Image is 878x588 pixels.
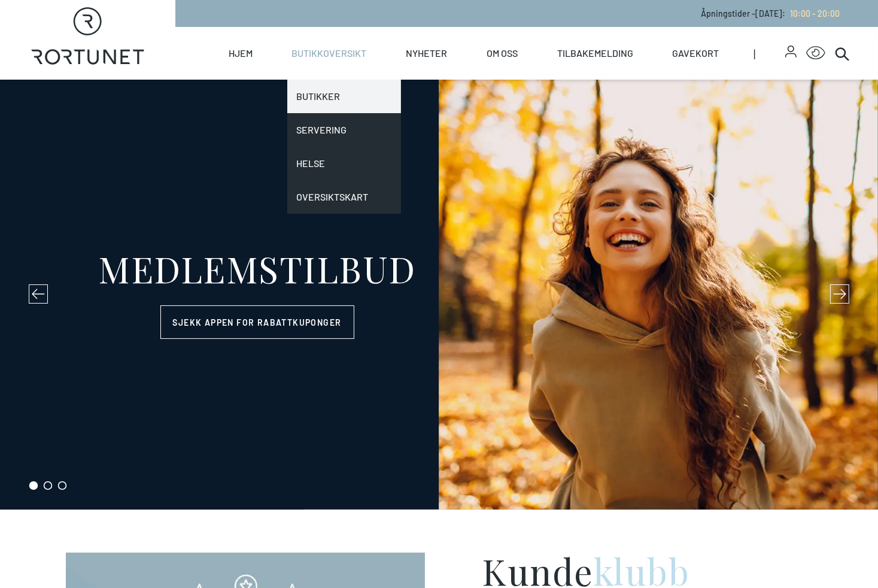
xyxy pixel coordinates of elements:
button: Open Accessibility Menu [806,44,825,63]
a: Helse [287,147,402,180]
a: Oversiktskart [287,180,402,214]
a: Butikkoversikt [292,27,367,80]
span: 10:00 - 20:00 [790,8,840,19]
a: Servering [287,113,402,147]
div: MEDLEMSTILBUD [98,250,416,286]
p: Åpningstider - [DATE] : [701,7,840,20]
a: 10:00 - 20:00 [785,8,840,19]
a: Butikker [287,80,402,113]
a: Om oss [487,27,518,80]
a: Gavekort [672,27,719,80]
a: Sjekk appen for rabattkuponger [160,305,354,339]
span: | [754,27,785,80]
a: Hjem [229,27,253,80]
a: Nyheter [406,27,447,80]
a: Tilbakemelding [557,27,633,80]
